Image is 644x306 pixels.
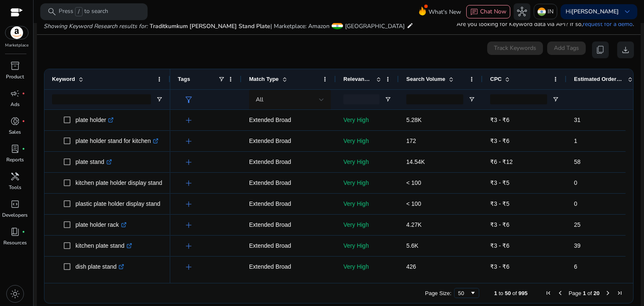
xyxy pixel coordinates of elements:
span: ₹6 - ₹12 [490,158,513,165]
span: 995 [519,290,528,296]
span: add [184,157,194,167]
span: to [499,290,503,296]
span: 50 [505,290,511,296]
span: 14.54K [406,158,425,165]
span: donut_small [10,116,20,126]
button: Open Filter Menu [552,96,559,103]
span: 4.27K [406,221,422,228]
span: light_mode [10,289,20,299]
span: < 100 [406,200,421,207]
span: code_blocks [10,199,20,209]
p: kitchen plate holder display stand [75,174,170,192]
p: Sales [9,128,21,136]
p: Very High [343,258,391,275]
button: Open Filter Menu [384,96,391,103]
button: Open Filter Menu [156,96,163,103]
span: add [184,199,194,209]
i: Showing Keyword Research results for: [44,22,148,30]
span: chat [470,8,478,16]
span: 1 [574,137,577,144]
p: Extended Broad [249,237,328,254]
span: ₹3 - ₹6 [490,117,509,123]
p: Extended Broad [249,153,328,171]
span: add [184,262,194,272]
p: Resources [3,239,27,246]
p: plate stand [75,153,112,171]
span: 426 [406,263,416,270]
span: 0 [574,200,577,207]
p: Hi [566,9,619,15]
span: fiber_manual_record [22,119,25,123]
span: campaign [10,88,20,99]
button: Open Filter Menu [468,96,475,103]
input: Keyword Filter Input [52,94,151,104]
p: Product [6,73,24,80]
span: ₹3 - ₹6 [490,137,509,144]
span: 39 [574,242,581,249]
span: / [75,7,83,16]
span: ₹3 - ₹6 [490,242,509,249]
span: Chat Now [480,8,506,16]
span: < 100 [406,179,421,186]
span: 20 [594,290,600,296]
p: Extended Broad [249,195,328,213]
span: 1 [494,290,497,296]
span: fiber_manual_record [22,92,25,95]
img: amazon.svg [5,26,28,39]
p: Marketplace [5,42,29,49]
span: Traditkumkum [PERSON_NAME] Stand Plate [150,22,270,30]
span: lab_profile [10,144,20,154]
div: Last Page [616,290,623,296]
button: hub [514,3,530,20]
span: ₹3 - ₹5 [490,179,509,186]
span: 0 [574,179,577,186]
span: 6 [574,263,577,270]
span: of [512,290,517,296]
span: add [184,220,194,230]
span: download [621,45,631,55]
p: kitchen plate stand [75,237,132,254]
span: ₹3 - ₹6 [490,263,509,270]
p: Very High [343,216,391,233]
div: Page Size: [425,290,452,296]
span: Keyword [52,76,75,82]
input: Search Volume Filter Input [406,94,463,104]
p: Very High [343,174,391,192]
span: Estimated Orders/Month [574,76,624,82]
input: CPC Filter Input [490,94,547,104]
p: Very High [343,195,391,213]
span: handyman [10,171,20,182]
p: Extended Broad [249,258,328,275]
p: IN [548,4,553,19]
span: of [587,290,592,296]
span: All [256,96,263,104]
span: add [184,241,194,251]
span: fiber_manual_record [22,230,25,233]
span: [GEOGRAPHIC_DATA] [345,22,405,30]
div: Previous Page [557,290,563,296]
p: Very High [343,153,391,171]
div: First Page [545,290,552,296]
p: plastic plate holder display stand [75,195,168,213]
button: download [617,41,634,58]
span: filter_alt [184,95,194,105]
span: inventory_2 [10,61,20,71]
span: 31 [574,117,581,123]
span: Match Type [249,76,279,82]
span: 58 [574,158,581,165]
span: Relevance Score [343,76,373,82]
img: in.svg [538,8,546,16]
span: 1 [583,290,586,296]
div: Next Page [605,290,611,296]
span: fiber_manual_record [22,147,25,150]
span: ₹3 - ₹5 [490,200,509,207]
div: Page Size [454,288,479,298]
p: Developers [2,211,28,219]
p: Very High [343,112,391,129]
span: | Marketplace: Amazon [270,22,330,30]
b: [PERSON_NAME] [571,8,619,16]
span: 172 [406,137,416,144]
span: 5.6K [406,242,418,249]
p: Extended Broad [249,216,328,233]
p: plate holder stand for kitchen [75,132,158,150]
